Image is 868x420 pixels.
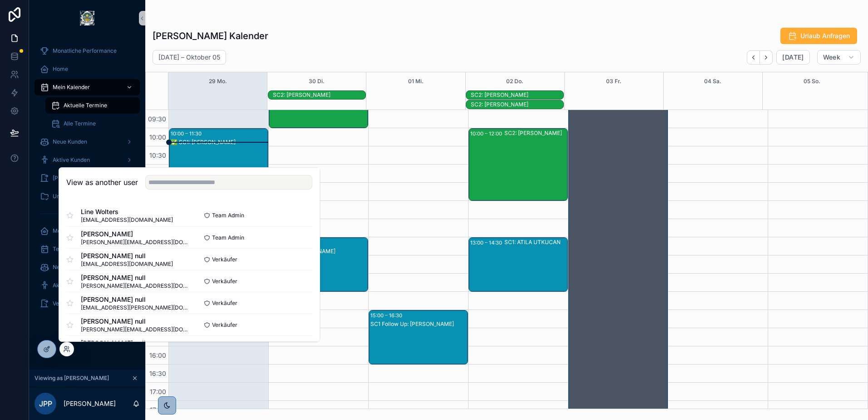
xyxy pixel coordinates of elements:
div: SC1: ATILA UTKUCAN [504,239,567,246]
span: Verkäufer [212,300,237,307]
div: ✅ SC1: [PERSON_NAME] [171,139,267,146]
h1: [PERSON_NAME] Kalender [153,30,268,42]
div: 10:00 – 12:00 [470,129,504,138]
button: [DATE] [776,50,809,65]
div: SC1 Follow Up: [PERSON_NAME] [370,320,467,328]
span: Neue Kunden [53,138,87,145]
span: Verkäufer [212,278,237,285]
div: SC2: Edgar Wieland [471,91,563,99]
span: [PERSON_NAME] null [81,251,173,260]
img: App logo [80,11,94,25]
span: [PERSON_NAME] [53,175,97,182]
div: SC2: Stephan Schischmanjan [471,100,563,109]
button: 02 Do. [506,72,523,90]
span: 10:30 [147,151,168,159]
span: Mein Kalender [53,84,90,91]
a: Mein Team [35,223,140,239]
span: [PERSON_NAME] null [81,295,189,304]
span: Home [53,65,68,73]
div: 10:00 – 11:30 [171,129,204,138]
span: Mein Team [53,227,81,235]
span: Unterlagen [53,193,81,200]
div: 13:00 – 14:30SC1: ATILA UTKUCAN [469,238,567,291]
button: Next [760,50,773,65]
a: Unterlagen [35,188,140,205]
a: Verlorene Teamkunden [35,295,140,312]
span: Team Admin [212,212,244,219]
p: [PERSON_NAME] [64,399,116,408]
span: [PERSON_NAME] null [81,339,189,348]
button: 01 Mi. [408,72,424,90]
div: 13:00 – 14:30 [470,238,504,247]
div: 10:00 – 12:00SC2: [PERSON_NAME] [469,129,567,200]
span: [EMAIL_ADDRESS][DOMAIN_NAME] [81,260,173,268]
a: Neue Kunden [35,134,140,150]
div: SC2: [PERSON_NAME] [273,91,365,99]
div: 15:00 – 16:30 [370,311,404,320]
span: [PERSON_NAME][EMAIL_ADDRESS][DOMAIN_NAME] [81,326,189,333]
span: Viewing as [PERSON_NAME] [35,375,109,382]
span: Team Admin [212,234,244,241]
span: Team Kalender [53,245,92,253]
button: 03 Fr. [606,72,621,90]
button: 30 Di. [309,72,325,90]
a: Aktuelle Termine [45,97,140,114]
span: [PERSON_NAME] null [81,273,189,282]
span: Aktuelle Termine [64,102,107,109]
span: 17:30 [148,406,168,414]
span: [PERSON_NAME] null [81,317,189,326]
span: 17:00 [148,388,168,395]
h2: [DATE] – Oktober 05 [158,53,220,62]
div: SC2: [PERSON_NAME] [504,130,567,137]
span: [PERSON_NAME] [81,230,189,239]
a: Monatliche Performance [35,43,140,59]
h2: View as another user [66,177,138,188]
a: Aktive Teamkunden [35,277,140,294]
button: 05 So. [804,72,820,90]
button: Back [747,50,760,65]
span: Aktive Teamkunden [53,282,104,289]
div: SC2: Hagen Kallfaß [273,91,365,99]
span: JPP [39,398,52,409]
span: 09:30 [146,115,168,123]
a: Aktive Kunden [35,152,140,168]
a: Alle Termine [45,115,140,132]
a: Mein Kalender [35,79,140,95]
a: Neue Teamkunden [35,259,140,275]
span: 16:30 [147,370,168,377]
span: 16:00 [147,351,168,359]
span: [EMAIL_ADDRESS][DOMAIN_NAME] [81,216,173,224]
div: scrollable content [29,36,145,324]
a: Team Kalender [35,241,140,257]
button: Week [817,50,861,65]
span: Aktive Kunden [53,156,90,164]
span: [PERSON_NAME][EMAIL_ADDRESS][DOMAIN_NAME] [81,239,189,246]
span: [PERSON_NAME][EMAIL_ADDRESS][DOMAIN_NAME] [81,282,189,290]
span: Verkäufer [212,321,237,329]
span: Week [823,53,840,61]
div: SC2: [PERSON_NAME] [471,101,563,108]
span: 10:00 [147,133,168,141]
span: [EMAIL_ADDRESS][PERSON_NAME][DOMAIN_NAME] [81,304,189,311]
a: [PERSON_NAME] [35,170,140,186]
span: Neue Teamkunden [53,264,101,271]
div: SC2: [PERSON_NAME] [471,91,563,99]
a: Home [35,61,140,77]
span: Urlaub Anfragen [800,31,850,40]
span: [DATE] [782,53,804,61]
span: Alle Termine [64,120,96,127]
button: 29 Mo. [209,72,227,90]
span: Line Wolters [81,207,173,216]
div: 10:00 – 11:30✅ SC1: [PERSON_NAME] [169,129,268,182]
div: 15:00 – 16:30SC1 Follow Up: [PERSON_NAME] [369,310,468,364]
span: Verlorene Teamkunden [53,300,113,307]
button: 04 Sa. [704,72,721,90]
span: Verkäufer [212,256,237,263]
